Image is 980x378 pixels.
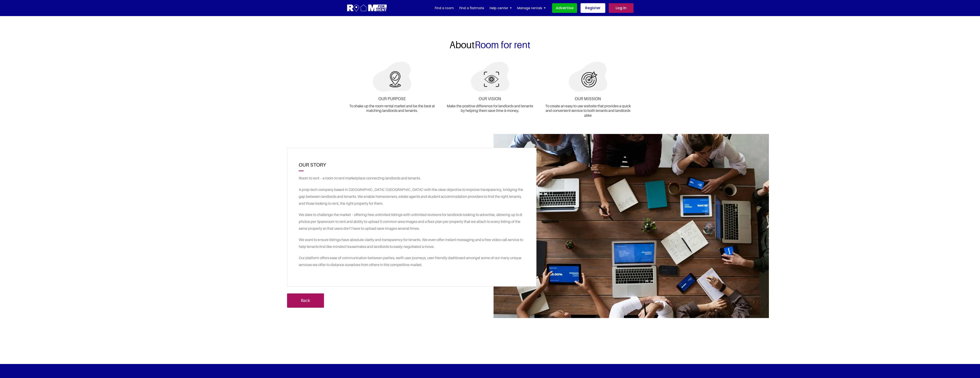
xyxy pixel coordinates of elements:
[347,104,438,113] p: To shake up the room rental market and be the best at matching landlords and tenants.
[609,3,634,13] a: Log in
[299,236,525,250] p: We want to ensure listings have absolute clarity and transparency for tenants. We even offer inst...
[373,62,411,92] img: ourpurpose
[459,5,484,11] a: Find a flatmate
[569,62,607,92] img: ourpurpose
[444,96,536,101] h4: Our Vision
[471,62,509,92] img: ourpurpose
[435,5,454,11] a: Find a room
[552,3,577,13] a: Advertise
[299,211,525,232] p: We dare to challenge the market – offering free unlimited listings with unlimited revisions for l...
[542,104,634,118] p: To create an easy to use website that provides a quick and convenient service to both tenants and...
[299,175,525,182] p: Room to rent – a room to rent marketplace connecting landlords and tenants.
[542,96,634,101] h4: Our Mission
[581,3,605,13] a: Register
[299,186,525,207] p: A prop-tech company based in [GEOGRAPHIC_DATA] ([GEOGRAPHIC_DATA]) with the clear objective to im...
[299,254,525,268] p: Our platform offers ease of communication between parties, swift user journeys, user friendly das...
[287,293,324,308] a: Back
[347,39,634,50] h1: About
[475,39,530,50] span: Room for rent
[517,5,546,11] a: Manage rentals
[299,162,525,168] h4: Our Story
[490,5,512,11] a: Help center
[347,96,438,101] h4: Our Purpose
[444,104,536,113] p: Make the positive difference for landlords and tenants by helping them save time & money.
[347,4,387,12] img: Logo for Room for Rent, featuring a welcoming design with a house icon and modern typography
[494,134,769,318] img: About Us Images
